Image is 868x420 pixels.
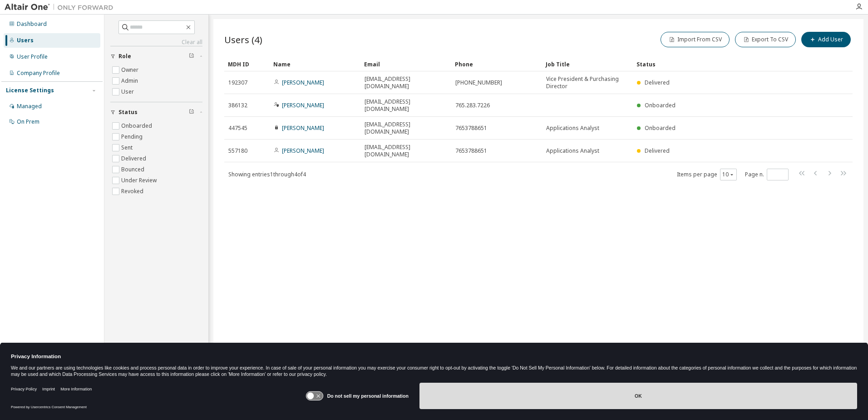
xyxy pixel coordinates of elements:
label: Sent [121,142,134,153]
span: 447545 [228,125,247,132]
button: Add User [801,32,851,47]
span: Delivered [645,79,670,86]
label: Revoked [121,186,145,197]
span: Applications Analyst [546,147,599,155]
span: Vice President & Purchasing Director [546,75,629,90]
span: Onboarded [645,101,676,109]
div: Managed [17,103,42,110]
div: Dashboard [17,20,47,28]
div: User Profile [17,53,48,60]
a: [PERSON_NAME] [282,79,324,86]
span: 765.283.7226 [455,102,490,109]
div: Name [273,57,357,71]
a: [PERSON_NAME] [282,124,324,132]
span: [EMAIL_ADDRESS][DOMAIN_NAME] [365,75,447,90]
span: Delivered [645,147,670,155]
div: MDH ID [228,57,266,71]
label: User [121,86,136,97]
span: Clear filter [189,109,194,116]
label: Admin [121,75,140,86]
label: Under Review [121,175,158,186]
span: Page n. [745,169,789,180]
span: [PHONE_NUMBER] [455,79,502,86]
div: Email [364,57,448,71]
div: Company Profile [17,70,60,77]
span: Clear filter [189,53,194,60]
img: Altair One [5,3,118,12]
span: 7653788651 [455,125,487,132]
span: 7653788651 [455,147,487,155]
span: Showing entries 1 through 4 of 4 [228,170,306,178]
div: Phone [455,57,538,71]
span: Items per page [677,169,737,180]
span: 386132 [228,102,247,109]
div: License Settings [6,87,54,94]
span: Onboarded [645,124,676,132]
span: 557180 [228,147,247,155]
div: Users [17,37,34,44]
button: Import From CSV [661,32,730,47]
div: Job Title [546,57,629,71]
div: Status [636,57,805,71]
button: Status [110,102,202,122]
a: [PERSON_NAME] [282,147,324,155]
label: Pending [121,131,144,142]
span: [EMAIL_ADDRESS][DOMAIN_NAME] [365,121,447,135]
span: [EMAIL_ADDRESS][DOMAIN_NAME] [365,98,447,113]
div: On Prem [17,118,39,125]
button: Role [110,46,202,66]
span: Role [118,53,131,60]
a: Clear all [110,39,202,46]
span: Applications Analyst [546,125,599,132]
a: [PERSON_NAME] [282,101,324,109]
label: Owner [121,65,140,75]
label: Bounced [121,164,146,175]
span: 192307 [228,79,247,86]
label: Onboarded [121,120,154,131]
span: [EMAIL_ADDRESS][DOMAIN_NAME] [365,144,447,158]
span: Users (4) [224,33,262,46]
button: Export To CSV [735,32,796,47]
button: 10 [722,171,735,178]
label: Delivered [121,153,148,164]
span: Status [118,109,138,116]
